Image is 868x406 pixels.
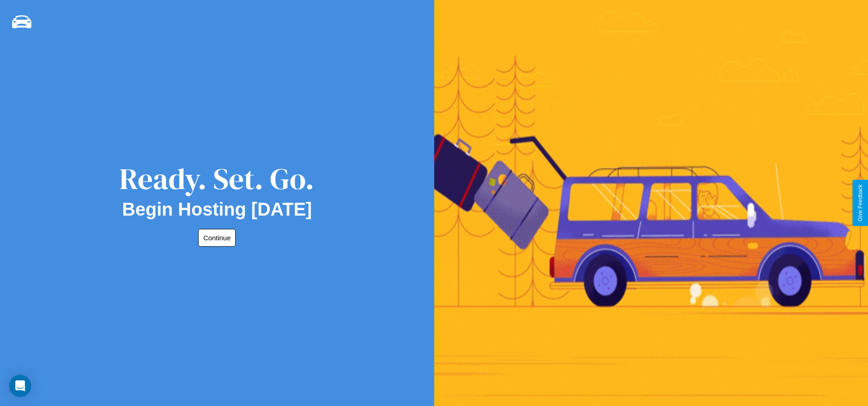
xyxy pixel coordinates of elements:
div: Give Feedback [857,184,863,222]
div: Ready. Set. Go. [119,158,314,199]
div: Open Intercom Messenger [9,375,31,397]
button: Continue [198,229,236,247]
h2: Begin Hosting [DATE] [122,199,312,220]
